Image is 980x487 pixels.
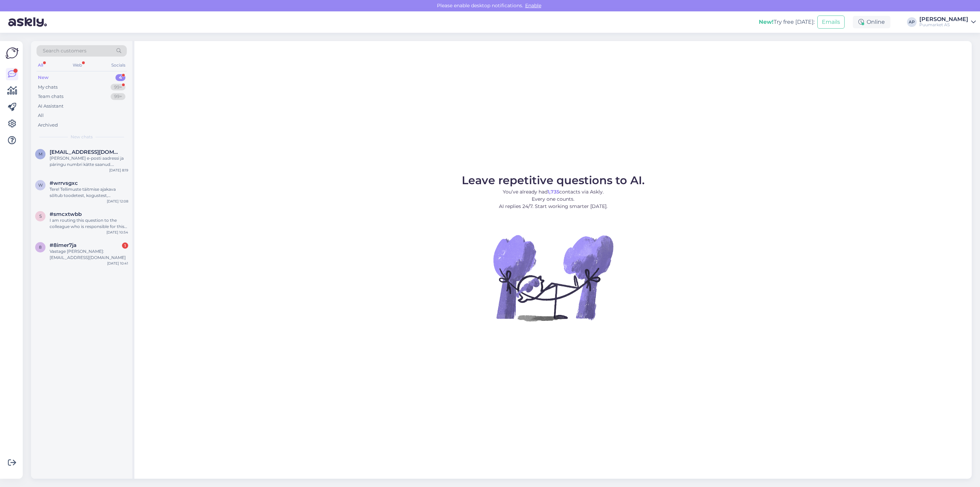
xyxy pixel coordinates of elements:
[38,93,63,100] div: Team chats
[111,93,125,100] div: 99+
[38,122,58,129] div: Archived
[110,61,127,70] div: Socials
[50,242,76,248] span: #8imer7ja
[38,112,44,119] div: All
[39,245,42,250] span: 8
[38,182,43,188] span: w
[919,17,968,22] div: [PERSON_NAME]
[39,151,42,157] span: m
[853,16,890,28] div: Online
[39,213,42,219] span: s
[106,230,128,235] div: [DATE] 10:54
[919,17,976,28] a: [PERSON_NAME]Puumarket AS
[462,173,645,187] span: Leave repetitive questions to AI.
[50,186,128,199] div: Tere! Tellimuste täitmise ajakava sõltub toodetest, kogustest, töökoormusest ja transpordi saadav...
[6,47,19,60] img: Askly Logo
[50,248,128,261] div: Vastage [PERSON_NAME]: [EMAIL_ADDRESS][DOMAIN_NAME]
[43,47,86,54] span: Search customers
[759,18,815,26] div: Try free [DATE]:
[50,211,82,217] span: #smcxtwbb
[38,84,58,91] div: My chats
[919,22,968,28] div: Puumarket AS
[759,19,774,25] b: New!
[50,149,121,155] span: mati.tiiter77@gmail.com
[50,180,78,186] span: #wrrvsgxc
[111,84,125,91] div: 99+
[50,217,128,230] div: I am routing this question to the colleague who is responsible for this topic. The reply might ta...
[523,2,543,9] span: Enable
[37,61,44,70] div: All
[71,61,83,70] div: Web
[548,189,559,195] b: 1,735
[71,134,93,140] span: New chats
[115,74,125,81] div: 4
[817,16,845,29] button: Emails
[122,242,128,249] div: 1
[491,216,615,340] img: No Chat active
[38,74,49,81] div: New
[462,188,645,210] p: You’ve already had contacts via Askly. Every one counts. AI replies 24/7. Start working smarter [...
[50,155,128,168] div: [PERSON_NAME] e-posti aadressi ja päringu numbri kätte saanud. Edastan selle info kliendihalduril...
[907,17,917,27] div: AP
[107,261,128,266] div: [DATE] 10:41
[38,103,63,110] div: AI Assistant
[107,199,128,204] div: [DATE] 12:08
[109,168,128,173] div: [DATE] 8:19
